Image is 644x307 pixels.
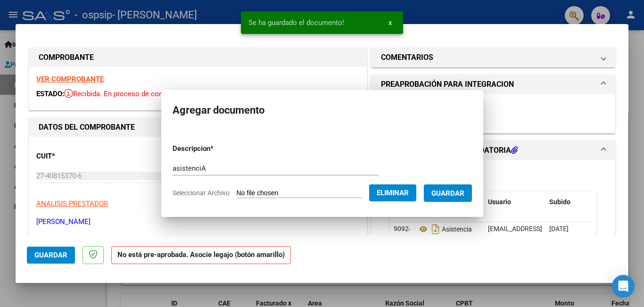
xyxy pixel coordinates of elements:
[369,184,416,201] button: Eliminar
[248,18,344,27] span: Se ha guardado el documento!
[173,189,230,197] span: Seleccionar Archivo
[612,275,635,298] div: Open Intercom Messenger
[39,53,94,62] strong: COMPROBANTE
[417,225,472,233] span: Asistencia
[488,198,511,206] span: Usuario
[36,90,64,98] span: ESTADO:
[372,94,615,133] div: PREAPROBACIÓN PARA INTEGRACION
[372,141,615,160] mat-expansion-panel-header: DOCUMENTACIÓN RESPALDATORIA
[549,225,569,232] span: [DATE]
[394,225,413,232] span: 90924
[377,189,409,197] span: Eliminar
[36,151,133,162] p: CUIT
[36,75,104,83] a: VER COMPROBANTE
[381,79,514,90] h1: PREAPROBACIÓN PARA INTEGRACION
[39,123,135,132] strong: DATOS DEL COMPROBANTE
[27,247,75,264] button: Guardar
[372,48,615,67] mat-expansion-panel-header: COMENTARIOS
[36,216,360,227] p: [PERSON_NAME]
[484,192,545,212] datatable-header-cell: Usuario
[173,101,472,119] h2: Agregar documento
[111,246,291,265] strong: No está pre-aprobada. Asocie legajo (botón amarillo)
[429,222,442,237] i: Descargar documento
[64,90,253,98] span: Recibida. En proceso de confirmacion/aceptac por la OS.
[173,143,263,154] p: Descripcion
[431,189,464,198] span: Guardar
[549,198,570,206] span: Subido
[36,199,108,208] span: ANALISIS PRESTADOR
[545,192,593,212] datatable-header-cell: Subido
[388,18,392,27] span: x
[372,75,615,94] mat-expansion-panel-header: PREAPROBACIÓN PARA INTEGRACION
[381,52,433,63] h1: COMENTARIOS
[34,251,67,259] span: Guardar
[424,184,472,202] button: Guardar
